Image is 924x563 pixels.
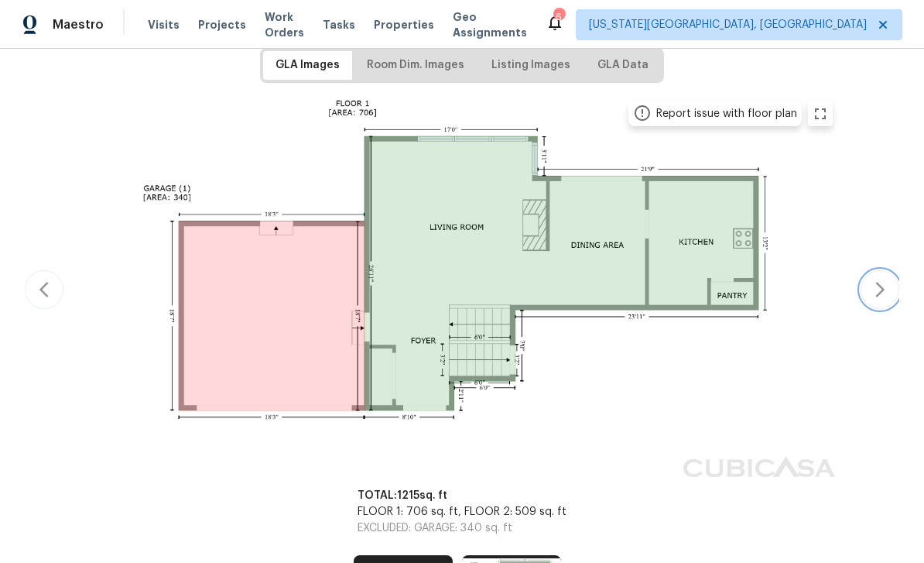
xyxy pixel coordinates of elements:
button: GLA Images [263,51,352,80]
div: 6 [553,9,564,25]
p: EXCLUDED: GARAGE: 340 sq. ft [358,520,566,537]
span: Tasks [323,19,355,30]
p: TOTAL: 1215 sq. ft [358,488,566,504]
span: Work Orders [265,9,304,40]
button: Room Dim. Images [354,51,477,80]
span: GLA Images [275,56,340,75]
button: zoom in [808,101,833,126]
p: FLOOR 1: 706 sq. ft, FLOOR 2: 509 sq. ft [358,504,566,520]
span: [US_STATE][GEOGRAPHIC_DATA], [GEOGRAPHIC_DATA] [589,17,867,33]
button: Listing Images [479,51,583,80]
span: GLA Data [597,56,649,75]
span: Listing Images [491,56,570,75]
div: Report issue with floor plan [656,106,797,122]
button: GLA Data [585,51,661,80]
span: Geo Assignments [453,9,527,40]
span: Maestro [53,17,104,33]
img: floor plan rendering [82,92,842,483]
span: Room Dim. Images [367,56,464,75]
span: Properties [374,17,434,33]
span: Visits [148,17,180,33]
span: Projects [198,17,246,33]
